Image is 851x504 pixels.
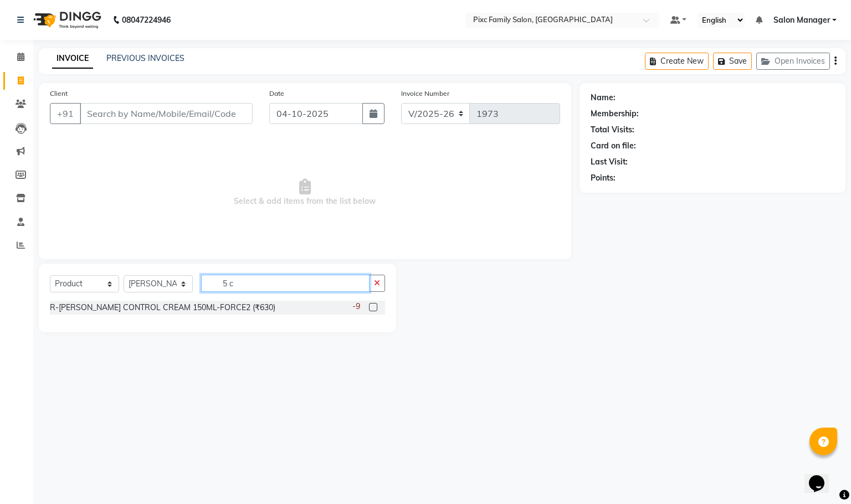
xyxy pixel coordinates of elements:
input: Search by Name/Mobile/Email/Code [80,103,253,124]
div: Last Visit: [591,156,628,168]
span: Salon Manager [773,14,830,26]
div: Points: [591,172,616,184]
iframe: chat widget [804,460,840,493]
label: Date [269,89,284,99]
b: 08047224946 [122,4,171,35]
div: Total Visits: [591,124,634,136]
button: Save [713,53,752,70]
span: Select & add items from the list below [50,137,560,248]
button: Open Invoices [756,53,830,70]
div: R-[PERSON_NAME] CONTROL CREAM 150ML-FORCE2 (₹630) [50,302,275,313]
button: Create New [645,53,709,70]
a: INVOICE [52,49,93,69]
a: PREVIOUS INVOICES [106,53,184,63]
div: Card on file: [591,140,636,152]
button: +91 [50,103,81,124]
input: Search or Scan [201,275,370,292]
label: Invoice Number [401,89,449,99]
label: Client [50,89,68,99]
img: logo [28,4,104,35]
span: -9 [352,301,360,312]
div: Membership: [591,108,639,120]
div: Name: [591,92,616,104]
